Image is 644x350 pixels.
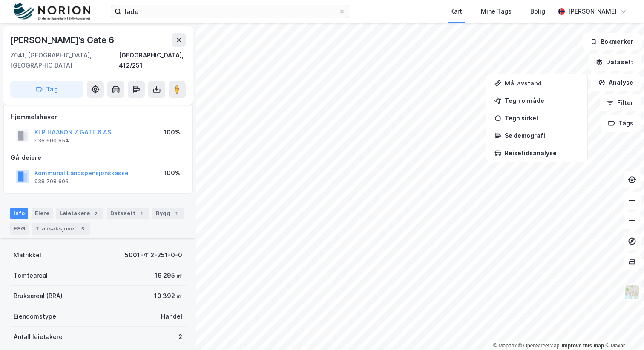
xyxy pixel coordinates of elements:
[32,223,90,235] div: Transaksjoner
[505,132,579,139] div: Se demografi
[11,112,185,122] div: Hjemmelshaver
[589,54,641,71] button: Datasett
[14,250,41,260] div: Matrikkel
[34,137,69,144] div: 936 600 654
[14,332,63,342] div: Antall leietakere
[10,208,28,219] div: Info
[34,178,69,185] div: 938 708 606
[601,115,641,132] button: Tags
[568,6,617,17] div: [PERSON_NAME]
[161,311,182,322] div: Handel
[14,3,90,20] img: norion-logo.80e7a08dc31c2e691866.png
[530,6,545,17] div: Bolig
[56,208,103,219] div: Leietakere
[10,50,119,71] div: 7041, [GEOGRAPHIC_DATA], [GEOGRAPHIC_DATA]
[107,208,149,219] div: Datasett
[601,309,644,350] div: Kontrollprogram for chat
[164,127,180,137] div: 100%
[10,33,116,47] div: [PERSON_NAME]'s Gate 6
[481,6,512,17] div: Mine Tags
[32,208,53,219] div: Eiere
[164,168,180,178] div: 100%
[11,153,185,163] div: Gårdeiere
[14,270,48,281] div: Tomteareal
[172,209,181,218] div: 1
[450,6,462,17] div: Kart
[583,33,641,50] button: Bokmerker
[178,332,182,342] div: 2
[518,343,560,349] a: OpenStreetMap
[14,291,63,301] div: Bruksareal (BRA)
[92,209,100,218] div: 2
[562,343,604,349] a: Improve this map
[505,97,579,104] div: Tegn område
[493,343,517,349] a: Mapbox
[137,209,146,218] div: 1
[152,208,184,219] div: Bygg
[14,311,56,322] div: Eiendomstype
[78,225,87,233] div: 5
[624,284,640,300] img: Z
[10,81,83,98] button: Tag
[10,223,29,235] div: ESG
[505,149,579,157] div: Reisetidsanalyse
[154,291,182,301] div: 10 392 ㎡
[119,50,186,71] div: [GEOGRAPHIC_DATA], 412/251
[600,94,641,111] button: Filter
[155,270,182,281] div: 16 295 ㎡
[121,5,339,18] input: Søk på adresse, matrikkel, gårdeiere, leietakere eller personer
[505,114,579,122] div: Tegn sirkel
[591,74,641,91] button: Analyse
[125,250,182,260] div: 5001-412-251-0-0
[505,80,579,87] div: Mål avstand
[601,309,644,350] iframe: Chat Widget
